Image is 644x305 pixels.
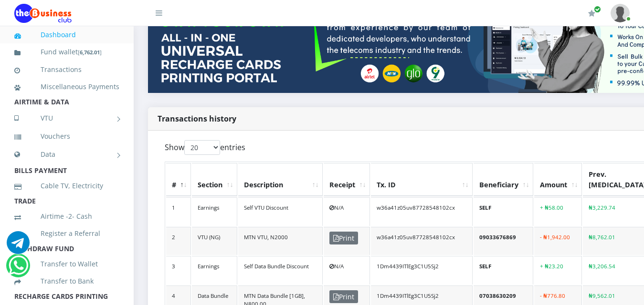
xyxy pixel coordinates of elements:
th: #: activate to sort column descending [166,163,191,196]
img: User [611,4,630,22]
i: Renew/Upgrade Subscription [588,10,595,17]
a: Data [14,142,119,166]
td: Self Data Bundle Discount [238,256,323,285]
a: Miscellaneous Payments [14,76,119,98]
td: w36a41z05uv87728548102cx [371,197,473,226]
a: Fund wallet[6,762.01] [14,41,119,63]
a: Chat for support [9,261,28,277]
span: Print [329,290,358,303]
td: 09033676869 [474,227,533,255]
td: + ₦23.20 [534,256,582,285]
a: Cable TV, Electricity [14,175,119,197]
td: N/A [324,256,370,285]
td: 1Dm4439ITlEg3C1U5Sj2 [371,256,473,285]
td: SELF [474,256,533,285]
td: 2 [166,227,191,255]
a: Vouchers [14,125,119,147]
th: Beneficiary: activate to sort column ascending [474,163,533,196]
span: Renew/Upgrade Subscription [594,6,601,13]
th: Amount: activate to sort column ascending [534,163,582,196]
td: VTU (NG) [192,227,237,255]
td: + ₦58.00 [534,197,582,226]
th: Section: activate to sort column ascending [192,163,237,196]
td: 3 [166,256,191,285]
small: [ ] [78,49,102,56]
span: Print [329,232,358,244]
td: 1 [166,197,191,226]
a: Transfer to Bank [14,270,119,292]
td: N/A [324,197,370,226]
td: Earnings [192,256,237,285]
td: - ₦1,942.00 [534,227,582,255]
th: Receipt: activate to sort column ascending [324,163,370,196]
td: Self VTU Discount [238,197,323,226]
a: Dashboard [14,24,119,46]
a: Register a Referral [14,223,119,244]
th: Tx. ID: activate to sort column ascending [371,163,473,196]
td: SELF [474,197,533,226]
a: Chat for support [7,238,30,254]
a: Transactions [14,59,119,81]
img: Logo [14,4,72,23]
th: Description: activate to sort column ascending [238,163,323,196]
a: VTU [14,106,119,130]
td: Earnings [192,197,237,226]
td: MTN VTU, N2000 [238,227,323,255]
select: Showentries [184,140,220,155]
strong: Transactions history [158,113,236,124]
b: 6,762.01 [80,49,100,56]
a: Transfer to Wallet [14,253,119,275]
a: Airtime -2- Cash [14,205,119,227]
td: w36a41z05uv87728548102cx [371,227,473,255]
label: Show entries [165,140,245,155]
